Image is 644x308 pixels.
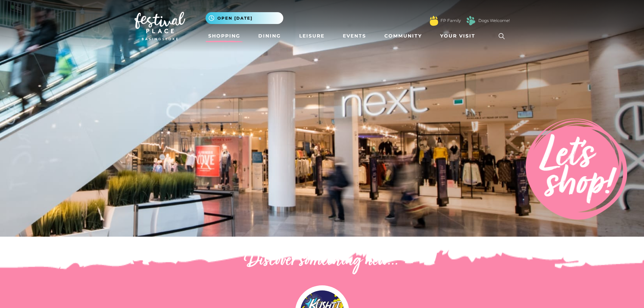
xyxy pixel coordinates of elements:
a: Events [340,30,369,42]
img: Festival Place Logo [135,12,185,40]
span: Your Visit [440,32,475,40]
a: Dogs Welcome! [478,18,510,24]
a: Leisure [296,30,327,42]
a: Dining [256,30,284,42]
a: Community [382,30,425,42]
button: Open [DATE] [206,12,283,24]
span: Open [DATE] [217,15,253,21]
a: Your Visit [437,30,481,42]
a: Shopping [206,30,243,42]
a: FP Family [440,18,461,24]
h2: Discover something new... [135,250,510,272]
